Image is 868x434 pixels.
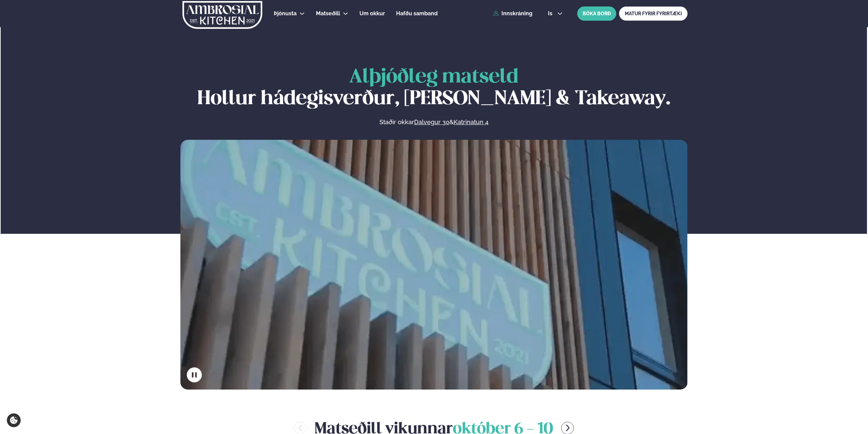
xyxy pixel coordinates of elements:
[577,6,616,21] button: BÓKA BORÐ
[274,10,297,17] span: Þjónusta
[454,118,489,126] a: Katrinatun 4
[359,10,385,18] a: Um okkur
[316,10,340,17] span: Matseðill
[316,10,340,18] a: Matseðill
[305,118,562,126] p: Staðir okkar &
[274,10,297,18] a: Þjónusta
[182,1,263,29] img: logo
[396,10,438,17] span: Hafðu samband
[493,11,532,17] a: Innskráning
[414,118,449,126] a: Dalvegur 30
[396,10,438,18] a: Hafðu samband
[543,11,568,16] button: is
[349,68,518,87] span: Alþjóðleg matseld
[619,6,688,21] a: MATUR FYRIR FYRIRTÆKI
[359,10,385,17] span: Um okkur
[180,67,688,110] h1: Hollur hádegisverður, [PERSON_NAME] & Takeaway.
[7,413,21,427] a: Cookie settings
[548,11,554,16] span: is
